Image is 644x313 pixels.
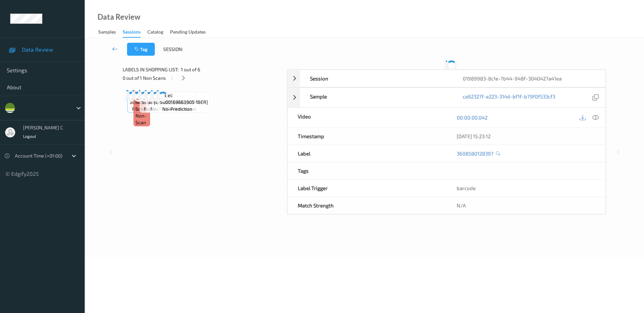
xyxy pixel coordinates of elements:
div: N/A [446,197,605,214]
div: Sample [300,88,453,107]
a: Sessions [123,27,147,38]
span: no-prediction [144,106,174,112]
div: Label [288,145,446,162]
div: Tags [288,162,446,179]
button: Tag [127,43,155,56]
div: 01989983-8c1e-7b44-948f-3040427a41ea [453,70,605,87]
a: ca92327f-e223-314d-bf1f-b79f0f533cf3 [463,93,555,102]
a: Catalog [147,27,170,37]
div: Session [300,70,453,87]
div: barcode [446,180,605,197]
span: Labels in shopping list: [123,66,179,73]
a: Samples [98,27,123,37]
span: non-scan [136,112,148,126]
div: 0 out of 1 Non Scans [123,74,282,82]
span: no-prediction [162,106,192,112]
div: Data Review [98,14,140,20]
div: Samples [98,29,116,37]
div: Session01989983-8c1e-7b44-948f-3040427a41ea [287,70,606,87]
span: 1 out of 6 [181,66,200,73]
div: Match Strength [288,197,446,214]
a: 00:00:00.042 [457,114,487,121]
span: no-prediction [132,106,162,112]
span: Label: 5000169663905 [160,92,194,106]
div: Timestamp [288,128,446,145]
span: Label: Non-Scan [136,92,148,112]
div: Video [288,108,446,127]
span: no-prediction [150,106,180,112]
a: 3608580128397 [457,150,494,157]
div: Sampleca92327f-e223-314d-bf1f-b79f0f533cf3 [287,88,606,108]
a: Pending Updates [170,27,212,37]
div: Catalog [147,29,163,37]
div: Pending Updates [170,29,206,37]
div: Sessions [123,29,141,38]
div: Label Trigger [288,180,446,197]
span: Session: [163,46,183,53]
div: [DATE] 15:23:12 [457,133,595,140]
